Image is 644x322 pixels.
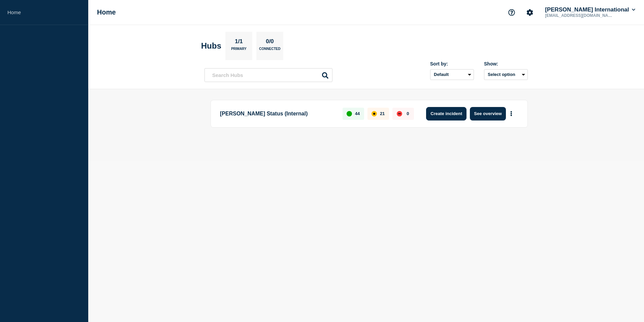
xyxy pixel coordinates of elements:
input: Search Hubs [204,68,332,82]
button: Account settings [523,5,537,20]
p: 21 [380,111,385,116]
p: Connected [259,47,280,54]
p: [EMAIL_ADDRESS][DOMAIN_NAME] [544,13,614,18]
button: [PERSON_NAME] International [544,6,637,13]
p: [PERSON_NAME] Status (Internal) [220,107,335,120]
p: 44 [355,111,360,116]
button: More actions [507,107,516,120]
div: up [347,111,352,116]
button: See overview [470,107,506,120]
button: Create incident [426,107,466,120]
div: affected [372,111,377,116]
h1: Home [97,8,116,16]
p: 0 [407,111,409,116]
p: Primary [231,47,247,54]
p: 1/1 [232,38,246,47]
h2: Hubs [201,41,221,51]
button: Select option [484,69,528,80]
select: Sort by [430,69,474,80]
div: Sort by: [430,61,474,66]
div: Show: [484,61,528,66]
button: Support [505,5,519,20]
p: 0/0 [263,38,277,47]
div: down [397,111,402,116]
